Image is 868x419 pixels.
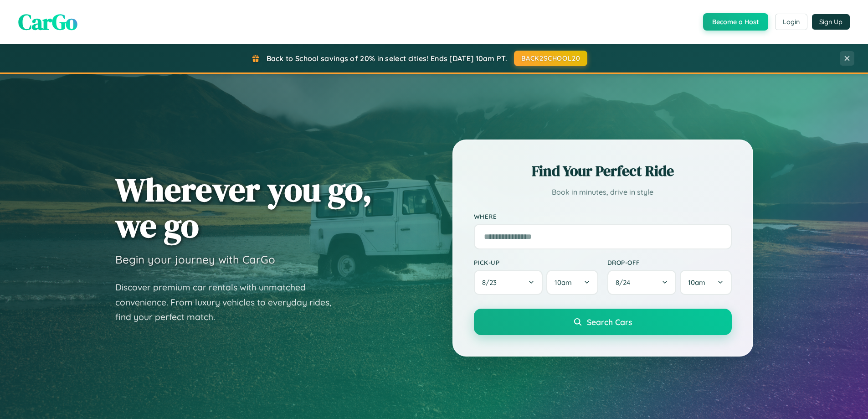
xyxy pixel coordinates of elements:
button: 8/23 [474,270,543,295]
button: BACK2SCHOOL20 [514,51,587,66]
button: Sign Up [812,14,850,30]
button: 10am [546,270,598,295]
span: Back to School savings of 20% in select cities! Ends [DATE] 10am PT. [267,54,507,63]
button: 10am [680,270,731,295]
span: 10am [688,278,705,287]
h1: Wherever you go, we go [115,171,372,243]
h3: Begin your journey with CarGo [115,253,275,266]
span: 8 / 23 [482,278,501,287]
button: 8/24 [607,270,677,295]
span: Search Cars [587,317,632,327]
button: Login [775,14,807,30]
button: Become a Host [703,13,768,31]
label: Where [474,212,732,220]
span: CarGo [18,7,77,37]
span: 8 / 24 [616,278,635,287]
button: Search Cars [474,309,732,335]
label: Pick-up [474,259,598,266]
label: Drop-off [607,259,732,266]
p: Book in minutes, drive in style [474,186,732,199]
p: Discover premium car rentals with unmatched convenience. From luxury vehicles to everyday rides, ... [115,280,343,325]
h2: Find Your Perfect Ride [474,161,732,181]
span: 10am [555,278,572,287]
